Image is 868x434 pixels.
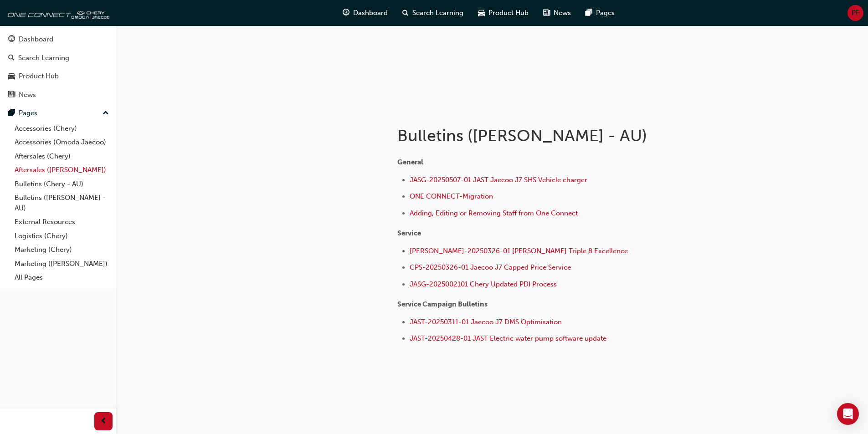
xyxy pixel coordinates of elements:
div: Product Hub [19,71,59,82]
div: Pages [19,108,37,118]
button: Pages [4,105,113,122]
span: news-icon [8,91,15,99]
span: car-icon [478,7,485,19]
div: News [19,90,36,100]
a: search-iconSearch Learning [395,4,471,22]
div: Open Intercom Messenger [837,403,859,425]
span: PF [852,8,859,18]
button: PF [847,5,863,21]
a: ONE CONNECT-Migration [410,192,493,200]
span: pages-icon [8,109,15,117]
span: Product Hub [488,8,529,18]
a: Marketing (Chery) [11,243,113,257]
a: Accessories (Chery) [11,122,113,136]
span: news-icon [543,7,550,19]
a: Marketing ([PERSON_NAME]) [11,257,113,271]
span: guage-icon [343,7,349,19]
span: Service [397,229,421,237]
a: Accessories (Omoda Jaecoo) [11,135,113,149]
a: Logistics (Chery) [11,229,113,243]
span: Pages [596,8,615,18]
a: JAST-20250311-01 Jaecoo J7 DMS Optimisation [410,318,562,326]
a: Bulletins ([PERSON_NAME] - AU) [11,191,113,215]
a: JAST-20250428-01 JAST Electric water pump software update [410,334,606,342]
img: oneconnect [5,4,109,22]
span: search-icon [8,54,15,62]
a: car-iconProduct Hub [471,4,536,22]
a: Search Learning [4,50,113,66]
a: Adding, Editing or Removing Staff from One Connect [410,209,578,217]
a: JASG-2025002101 Chery Updated PDI Process [410,280,557,288]
a: Product Hub [4,68,113,85]
a: pages-iconPages [578,4,622,22]
span: pages-icon [586,7,592,19]
span: News [554,8,571,18]
a: guage-iconDashboard [335,4,395,22]
a: News [4,87,113,103]
a: External Resources [11,215,113,229]
span: Dashboard [353,8,388,18]
h1: Bulletins ([PERSON_NAME] - AU) [397,126,696,146]
div: Dashboard [19,34,53,45]
button: DashboardSearch LearningProduct HubNews [4,29,113,105]
span: search-icon [402,7,409,19]
a: CPS-20250326-01 Jaecoo J7 Capped Price Service [410,263,571,271]
a: [PERSON_NAME]-20250326-01 [PERSON_NAME] Triple 8 Excellence [410,247,628,255]
span: Search Learning [412,8,463,18]
a: JASG-20250507-01 JAST Jaecoo J7 SHS Vehicle charger [410,176,587,184]
a: news-iconNews [536,4,578,22]
a: Bulletins (Chery - AU) [11,177,113,191]
a: Aftersales ([PERSON_NAME]) [11,163,113,177]
span: prev-icon [100,416,107,427]
a: Aftersales (Chery) [11,149,113,163]
a: Dashboard [4,31,113,48]
span: car-icon [8,72,15,81]
a: All Pages [11,271,113,285]
span: Service Campaign Bulletins [397,300,488,308]
span: General [397,158,423,166]
span: up-icon [103,107,109,119]
span: guage-icon [8,36,15,44]
div: Search Learning [18,53,69,63]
